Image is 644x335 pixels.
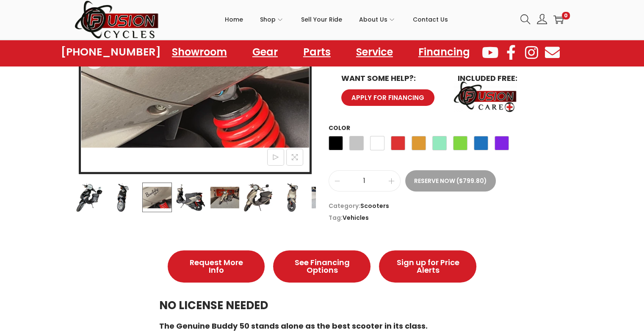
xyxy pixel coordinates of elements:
[341,89,434,106] a: APPLY FOR FINANCING
[360,202,389,210] a: Scooters
[458,75,557,82] h6: INCLUDED FREE:
[244,42,286,62] a: Gear
[74,183,104,212] img: Product image
[359,0,396,39] a: About Us
[329,200,570,212] span: Category:
[273,250,370,282] a: See Financing Options
[210,183,239,212] img: Product image
[142,183,171,212] img: Product image
[341,75,441,82] h6: WANT SOME HELP?:
[311,183,341,212] img: Product image
[168,250,265,282] a: Request More Info
[351,94,424,101] span: APPLY FOR FINANCING
[301,0,342,39] a: Sell Your Ride
[348,42,401,62] a: Service
[329,212,570,224] span: Tag:
[410,42,478,62] a: Financing
[163,42,478,62] nav: Menu
[159,0,514,39] nav: Primary navigation
[260,0,284,39] a: Shop
[163,42,235,62] a: Showroom
[359,9,387,30] span: About Us
[277,183,307,212] img: Product image
[290,259,354,274] span: See Financing Options
[243,183,273,212] img: Product image
[405,170,496,191] button: Reserve Now ($799.80)
[329,124,350,132] label: Color
[553,14,564,25] a: 0
[159,297,485,314] h5: NO LICENSE NEEDED
[329,175,400,187] input: Product quantity
[225,9,243,30] span: Home
[159,320,485,332] h6: The Genuine Buddy 50 stands alone as the best scooter in its class.
[260,9,276,30] span: Shop
[396,259,459,274] span: Sign up for Price Alerts
[176,183,205,212] img: Product image
[413,0,448,39] a: Contact Us
[379,250,476,282] a: Sign up for Price Alerts
[61,46,161,58] a: [PHONE_NUMBER]
[185,259,248,274] span: Request More Info
[225,0,243,39] a: Home
[295,42,339,62] a: Parts
[343,213,369,222] a: Vehicles
[413,9,448,30] span: Contact Us
[301,9,342,30] span: Sell Your Ride
[108,183,138,212] img: Product image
